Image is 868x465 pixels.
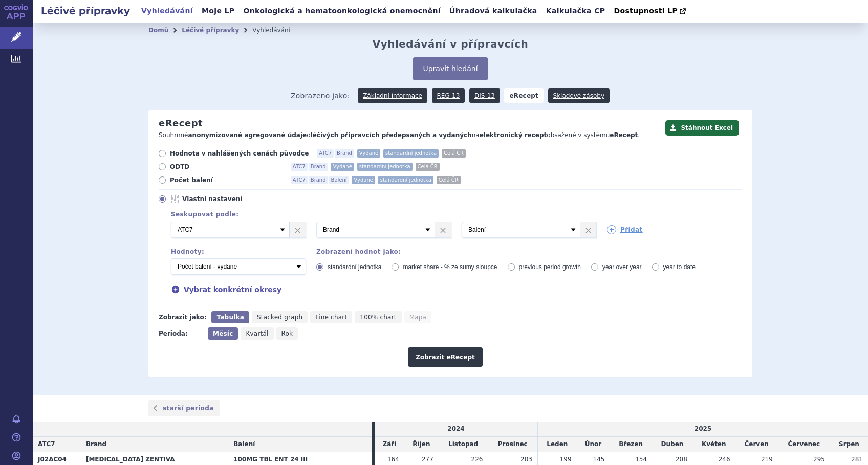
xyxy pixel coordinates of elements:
button: Upravit hledání [413,57,488,80]
span: Počet balení [170,176,283,184]
span: Line chart [315,314,347,321]
a: × [580,222,596,237]
button: Stáhnout Excel [665,120,739,136]
span: 164 [387,456,399,463]
h2: Léčivé přípravky [33,4,138,18]
span: 226 [471,456,483,463]
span: standardní jednotka [378,176,433,184]
td: 2024 [375,422,537,436]
a: starší perioda [148,400,220,416]
td: Říjen [404,437,439,452]
span: 154 [635,456,647,463]
span: standardní jednotka [383,149,439,158]
a: REG-13 [432,88,465,103]
strong: anonymizované agregované údaje [188,131,307,139]
span: ODTD [170,163,283,171]
span: 281 [851,456,863,463]
span: year to date [663,263,696,271]
span: Balení [329,176,349,184]
span: ATC7 [291,176,308,184]
span: standardní jednotka [328,263,381,271]
h2: Vyhledávání v přípravcích [373,38,529,50]
span: 145 [593,456,605,463]
span: 277 [422,456,433,463]
a: Onkologická a hematoonkologická onemocnění [240,4,444,18]
td: Březen [610,437,652,452]
a: Kalkulačka CP [543,4,609,18]
a: Skladové zásoby [548,88,610,103]
a: Léčivé přípravky [182,27,239,34]
strong: léčivých přípravcích předepsaných a vydaných [311,131,472,139]
span: 246 [719,456,730,463]
span: Mapa [409,314,426,321]
span: Tabulka [216,314,244,321]
span: Vydané [331,163,354,171]
span: Celá ČR [437,176,461,184]
strong: elektronický recept [480,131,547,139]
span: Celá ČR [442,149,466,158]
a: Základní informace [358,88,427,103]
td: Duben [652,437,692,452]
span: market share - % ze sumy sloupce [403,263,497,271]
span: year over year [602,263,642,271]
div: 3 [161,222,742,238]
div: Perioda: [159,327,203,340]
span: Balení [233,440,255,448]
a: Domů [148,27,168,34]
li: Vyhledávání [252,23,303,38]
a: × [435,222,451,237]
strong: eRecept [610,131,638,139]
a: DIS-13 [469,88,500,103]
span: 208 [676,456,687,463]
td: Srpen [830,437,868,452]
span: Brand [86,440,106,448]
a: Moje LP [199,4,237,18]
strong: eRecept [504,88,544,103]
td: Listopad [439,437,488,452]
span: Vydané [357,149,380,158]
span: standardní jednotka [357,163,413,171]
td: 2025 [537,422,868,436]
a: × [290,222,306,237]
span: Stacked graph [257,314,302,321]
button: Zobrazit eRecept [408,347,483,367]
span: ATC7 [38,440,55,448]
div: Zobrazení hodnot jako: [316,248,742,255]
td: Únor [577,437,610,452]
span: Kvartál [246,330,268,337]
a: Úhradová kalkulačka [446,4,540,18]
span: Hodnota v nahlášených cenách původce [170,149,309,158]
span: ATC7 [291,163,308,171]
div: Seskupovat podle: [161,211,742,218]
span: Měsíc [213,330,233,337]
span: Brand [309,176,328,184]
a: Vyhledávání [138,4,196,18]
span: Zobrazeno jako: [291,88,350,103]
span: Brand [309,163,328,171]
span: Vlastní nastavení [182,195,295,203]
span: Celá ČR [416,163,440,171]
a: Přidat [607,225,643,234]
span: Rok [281,330,293,337]
td: Leden [537,437,576,452]
div: Vybrat konkrétní okresy [161,284,742,295]
div: Zobrazit jako: [159,311,206,323]
span: Dostupnosti LP [614,7,678,15]
td: Září [375,437,404,452]
span: Brand [335,149,354,158]
span: Vydané [352,176,375,184]
p: Souhrnné o na obsažené v systému . [159,131,660,140]
td: Červenec [778,437,830,452]
span: 100% chart [360,314,396,321]
span: 203 [520,456,532,463]
span: 199 [560,456,572,463]
td: Prosinec [488,437,537,452]
td: Červen [735,437,778,452]
h2: eRecept [159,118,203,129]
span: ATC7 [317,149,334,158]
td: Květen [692,437,735,452]
span: 219 [761,456,773,463]
div: Hodnoty: [171,248,306,255]
span: previous period growth [519,263,581,271]
a: Dostupnosti LP [611,4,691,18]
